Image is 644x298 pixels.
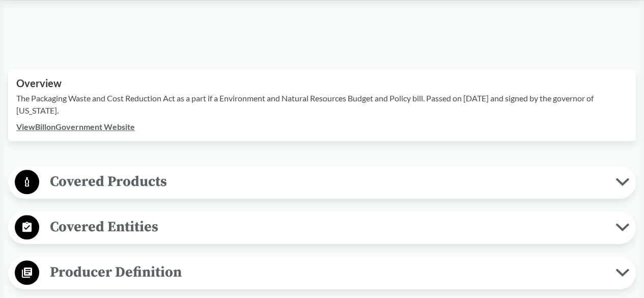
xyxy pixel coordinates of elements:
button: Covered Entities [12,214,632,240]
span: Covered Products [39,170,615,193]
a: ViewBillonGovernment Website [16,122,135,131]
button: Covered Products [12,169,632,195]
p: The Packaging Waste and Cost Reduction Act as a part if a Environment and Natural Resources Budge... [16,92,628,117]
h2: Overview [16,77,628,89]
span: Producer Definition [39,261,615,284]
span: Covered Entities [39,215,615,238]
button: Producer Definition [12,260,632,286]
